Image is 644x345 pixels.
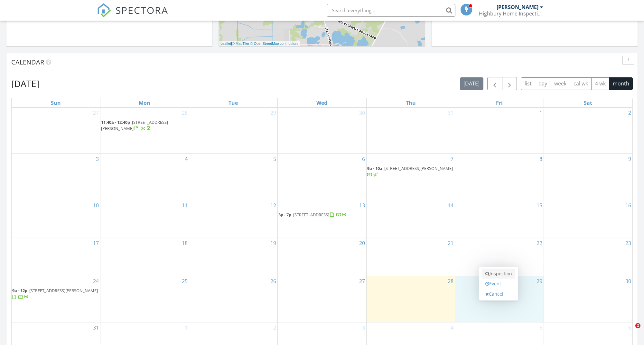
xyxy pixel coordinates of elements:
[272,322,277,333] a: Go to September 2, 2025
[137,98,152,107] a: Monday
[455,200,544,238] td: Go to August 15, 2025
[232,42,249,45] a: © MapTiler
[627,154,632,164] a: Go to August 9, 2025
[495,98,504,107] a: Friday
[367,165,454,179] a: 9a - 10a [STREET_ADDRESS][PERSON_NAME]
[460,77,483,90] button: [DATE]
[278,212,291,218] span: 3p - 7p
[92,200,100,211] a: Go to August 10, 2025
[538,154,544,164] a: Go to August 8, 2025
[544,153,632,200] td: Go to August 9, 2025
[583,98,593,107] a: Saturday
[272,154,277,164] a: Go to August 5, 2025
[455,153,544,200] td: Go to August 8, 2025
[12,108,100,154] td: Go to July 27, 2025
[538,108,544,118] a: Go to August 1, 2025
[269,276,277,286] a: Go to August 26, 2025
[497,4,538,10] div: [PERSON_NAME]
[635,323,640,328] span: 2
[315,98,329,107] a: Wednesday
[521,77,535,90] button: list
[12,287,99,301] a: 9a - 12p [STREET_ADDRESS][PERSON_NAME]
[358,200,366,211] a: Go to August 13, 2025
[278,238,367,276] td: Go to August 20, 2025
[366,108,455,154] td: Go to July 31, 2025
[278,211,366,219] a: 3p - 7p [STREET_ADDRESS]
[366,238,455,276] td: Go to August 21, 2025
[92,108,100,118] a: Go to July 27, 2025
[12,288,98,300] a: 9a - 12p [STREET_ADDRESS][PERSON_NAME]
[181,200,189,211] a: Go to August 11, 2025
[100,108,189,154] td: Go to July 28, 2025
[446,276,455,286] a: Go to August 28, 2025
[591,77,609,90] button: 4 wk
[12,238,100,276] td: Go to August 17, 2025
[624,238,632,248] a: Go to August 23, 2025
[361,154,366,164] a: Go to August 6, 2025
[50,98,62,107] a: Sunday
[446,200,455,211] a: Go to August 14, 2025
[116,3,168,17] span: SPECTORA
[100,153,189,200] td: Go to August 4, 2025
[538,322,544,333] a: Go to September 5, 2025
[269,200,277,211] a: Go to August 12, 2025
[100,200,189,238] td: Go to August 11, 2025
[101,119,168,131] span: [STREET_ADDRESS][PERSON_NAME]
[189,200,278,238] td: Go to August 12, 2025
[627,108,632,118] a: Go to August 2, 2025
[358,108,366,118] a: Go to July 30, 2025
[29,288,98,293] span: [STREET_ADDRESS][PERSON_NAME]
[219,41,300,46] div: |
[269,238,277,248] a: Go to August 19, 2025
[181,238,189,248] a: Go to August 18, 2025
[358,276,366,286] a: Go to August 27, 2025
[609,77,633,90] button: month
[97,3,111,17] img: The Best Home Inspection Software - Spectora
[278,212,348,218] a: 3p - 7p [STREET_ADDRESS]
[189,276,278,322] td: Go to August 26, 2025
[627,322,632,333] a: Go to September 6, 2025
[269,108,277,118] a: Go to July 29, 2025
[570,77,592,90] button: cal wk
[11,77,39,90] h2: [DATE]
[624,200,632,211] a: Go to August 16, 2025
[92,322,100,333] a: Go to August 31, 2025
[293,212,329,218] span: [STREET_ADDRESS]
[181,108,189,118] a: Go to July 28, 2025
[366,153,455,200] td: Go to August 7, 2025
[544,238,632,276] td: Go to August 23, 2025
[189,108,278,154] td: Go to July 29, 2025
[278,108,367,154] td: Go to July 30, 2025
[482,279,515,289] a: Event
[92,238,100,248] a: Go to August 17, 2025
[220,42,231,45] a: Leaflet
[367,165,453,177] a: 9a - 10a [STREET_ADDRESS][PERSON_NAME]
[12,200,100,238] td: Go to August 10, 2025
[535,77,551,90] button: day
[479,10,543,17] div: Highbury Home Inspection
[446,108,455,118] a: Go to July 31, 2025
[11,58,44,66] span: Calendar
[100,276,189,322] td: Go to August 25, 2025
[455,276,544,322] td: Go to August 29, 2025
[624,276,632,286] a: Go to August 30, 2025
[449,154,455,164] a: Go to August 7, 2025
[366,200,455,238] td: Go to August 14, 2025
[535,238,544,248] a: Go to August 22, 2025
[278,276,367,322] td: Go to August 27, 2025
[327,4,455,17] input: Search everything...
[101,119,188,133] a: 11:40a - 12:40p [STREET_ADDRESS][PERSON_NAME]
[455,238,544,276] td: Go to August 22, 2025
[544,200,632,238] td: Go to August 16, 2025
[405,98,417,107] a: Thursday
[446,238,455,248] a: Go to August 21, 2025
[487,77,502,90] button: Previous month
[502,77,517,90] button: Next month
[101,119,130,125] span: 11:40a - 12:40p
[101,119,168,131] a: 11:40a - 12:40p [STREET_ADDRESS][PERSON_NAME]
[482,269,515,279] a: Inspection
[92,276,100,286] a: Go to August 24, 2025
[449,322,455,333] a: Go to September 4, 2025
[278,153,367,200] td: Go to August 6, 2025
[97,9,168,22] a: SPECTORA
